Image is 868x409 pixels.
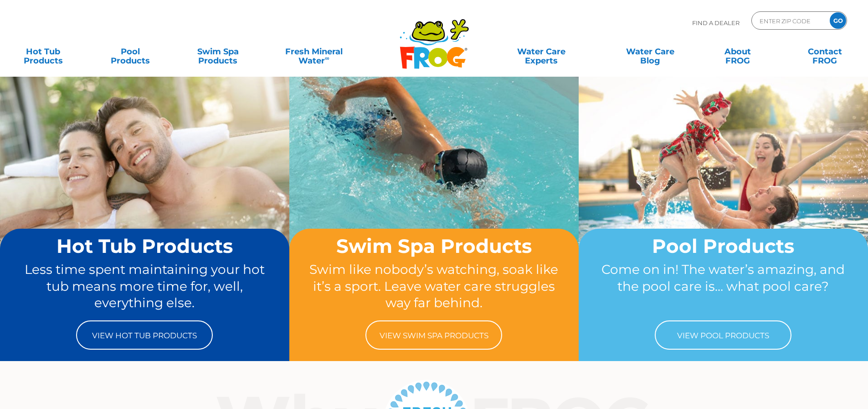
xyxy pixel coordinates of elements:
[97,42,164,61] a: PoolProducts
[830,12,846,29] input: GO
[596,261,851,311] p: Come on in! The water’s amazing, and the pool care is… what pool care?
[692,11,740,34] p: Find A Dealer
[365,320,502,350] a: View Swim Spa Products
[759,14,820,27] input: Zip Code Form
[655,320,791,350] a: View Pool Products
[325,54,329,62] sup: ∞
[307,261,561,311] p: Swim like nobody’s watching, soak like it’s a sport. Leave water care struggles way far behind.
[596,236,851,257] h2: Pool Products
[17,236,272,257] h2: Hot Tub Products
[307,236,561,257] h2: Swim Spa Products
[579,76,868,293] img: home-banner-pool-short
[616,42,684,61] a: Water CareBlog
[271,42,356,61] a: Fresh MineralWater∞
[289,76,579,293] img: home-banner-swim-spa-short
[704,42,771,61] a: AboutFROG
[184,42,252,61] a: Swim SpaProducts
[17,261,272,311] p: Less time spent maintaining your hot tub means more time for, well, everything else.
[486,42,596,61] a: Water CareExperts
[9,42,77,61] a: Hot TubProducts
[76,320,213,350] a: View Hot Tub Products
[791,42,859,61] a: ContactFROG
